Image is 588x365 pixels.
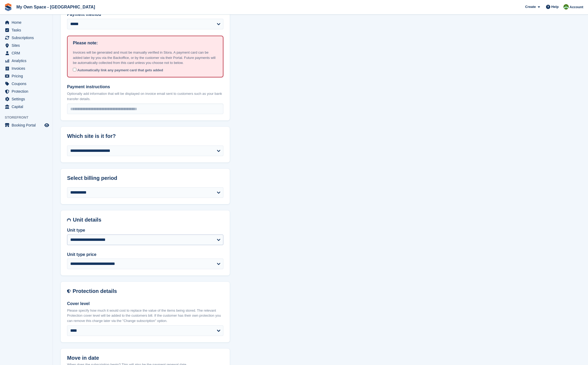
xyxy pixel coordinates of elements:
h1: Please note: [73,40,98,46]
span: Capital [12,103,43,110]
h2: Unit details [73,217,223,223]
a: menu [3,80,50,87]
a: menu [3,42,50,49]
label: Cover level [67,301,223,307]
span: Tasks [12,26,43,34]
img: stora-icon-8386f47178a22dfd0bd8f6a31ec36ba5ce8667c1dd55bd0f319d3a0aa187defe.svg [4,3,12,11]
a: My Own Space - [GEOGRAPHIC_DATA] [14,3,97,11]
img: insurance-details-icon-731ffda60807649b61249b889ba3c5e2b5c27d34e2e1fb37a309f0fde93ff34a.svg [67,288,70,294]
a: menu [3,121,50,129]
span: Protection [12,88,43,95]
img: unit-details-icon-595b0c5c156355b767ba7b61e002efae458ec76ed5ec05730b8e856ff9ea34a9.svg [67,217,71,223]
h2: Select billing period [67,175,223,181]
h2: Protection details [73,288,223,294]
p: Please specify how much it would cost to replace the value of the items being stored. The relevan... [67,308,223,324]
span: Help [551,4,559,10]
a: menu [3,95,50,103]
p: Invoices will be generated and must be manually verified in Stora. A payment card can be added la... [73,50,218,65]
span: Create [525,4,536,10]
span: Coupons [12,80,43,87]
span: Sites [12,42,43,49]
label: Unit type price [67,251,223,258]
label: Unit type [67,227,223,233]
a: menu [3,103,50,110]
span: Account [570,4,583,10]
label: Payment method [67,11,223,18]
h2: Which site is it for? [67,133,223,139]
a: menu [3,57,50,64]
span: Automatically link any payment card that gets added [77,68,163,72]
a: menu [3,19,50,26]
span: Storefront [5,115,53,120]
a: menu [3,65,50,72]
a: menu [3,34,50,41]
span: Invoices [12,65,43,72]
a: menu [3,72,50,80]
label: Payment instructions [67,84,223,90]
span: Booking Portal [12,121,43,129]
span: Home [12,19,43,26]
span: Pricing [12,72,43,80]
p: Optionally add information that will be displayed on invoice email sent to customers such as your... [67,91,223,101]
span: CRM [12,49,43,57]
h2: Move in date [67,355,223,361]
img: Keely [563,4,569,10]
span: Analytics [12,57,43,64]
a: menu [3,26,50,34]
a: menu [3,49,50,57]
span: Subscriptions [12,34,43,41]
a: menu [3,88,50,95]
a: Preview store [44,122,50,128]
span: Settings [12,95,43,103]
